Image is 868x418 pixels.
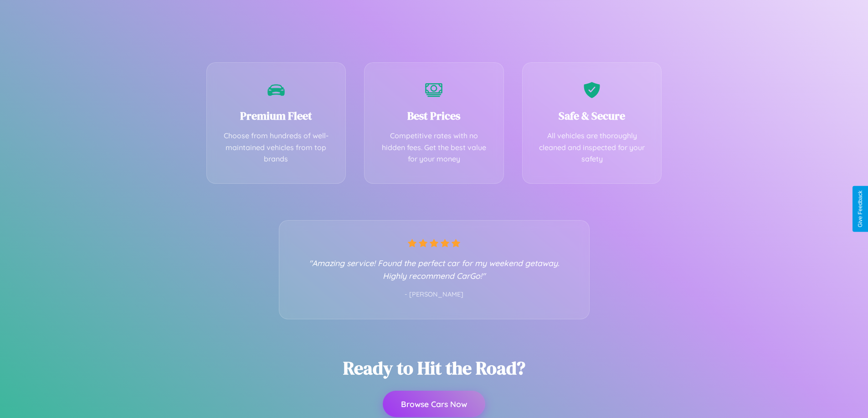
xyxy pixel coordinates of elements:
p: "Amazing service! Found the perfect car for my weekend getaway. Highly recommend CarGo!" [298,257,571,282]
h3: Best Prices [378,108,490,123]
p: Choose from hundreds of well-maintained vehicles from top brands [221,130,332,165]
p: Competitive rates with no hidden fees. Get the best value for your money [378,130,490,165]
div: Give Feedback [857,191,863,227]
h3: Safe & Secure [536,108,648,123]
h3: Premium Fleet [221,108,332,123]
p: - [PERSON_NAME] [298,289,571,301]
h2: Ready to Hit the Road? [343,356,525,380]
button: Browse Cars Now [383,391,485,417]
p: All vehicles are thoroughly cleaned and inspected for your safety [536,130,648,165]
